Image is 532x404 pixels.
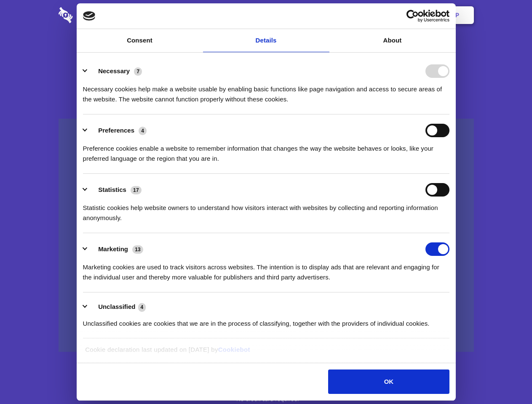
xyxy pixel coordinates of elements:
div: Necessary cookies help make a website usable by enabling basic functions like page navigation and... [83,78,449,104]
div: Statistic cookies help website owners to understand how visitors interact with websites by collec... [83,197,449,223]
span: 17 [131,186,142,194]
label: Preferences [98,127,134,134]
label: Marketing [98,245,128,252]
a: Details [203,29,329,52]
label: Necessary [98,67,130,74]
button: Statistics (17) [83,183,147,197]
div: Preference cookies enable a website to remember information that changes the way the website beha... [83,137,449,164]
div: Cookie declaration last updated on [DATE] by [79,345,453,361]
button: Unclassified (4) [83,302,151,312]
h4: Auto-redaction of sensitive data, encrypted data sharing and self-destructing private chats. Shar... [59,77,474,104]
a: Pricing [247,2,284,28]
button: OK [328,369,449,394]
div: Unclassified cookies are cookies that we are in the process of classifying, together with the pro... [83,312,449,329]
a: Consent [77,29,203,52]
button: Marketing (13) [83,242,149,256]
label: Statistics [98,186,126,193]
a: Usercentrics Cookiebot - opens in a new window [376,10,449,22]
a: Login [382,2,419,28]
img: logo [83,11,96,21]
a: Cookiebot [218,346,250,353]
a: About [329,29,456,52]
span: 4 [138,303,146,311]
div: Marketing cookies are used to track visitors across websites. The intention is to display ads tha... [83,256,449,282]
span: 7 [134,67,142,76]
iframe: Drift Widget Chat Controller [490,362,522,394]
button: Necessary (7) [83,64,147,78]
a: Contact [342,2,380,28]
span: 4 [139,127,147,135]
h1: Eliminate Slack Data Loss. [59,38,474,68]
span: 13 [132,245,143,254]
button: Preferences (4) [83,124,152,137]
a: Wistia video thumbnail [59,119,474,352]
img: logo-wordmark-white-trans-d4663122ce5f474addd5e946df7df03e33cb6a1c49d2221995e7729f52c070b2.svg [59,7,131,23]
